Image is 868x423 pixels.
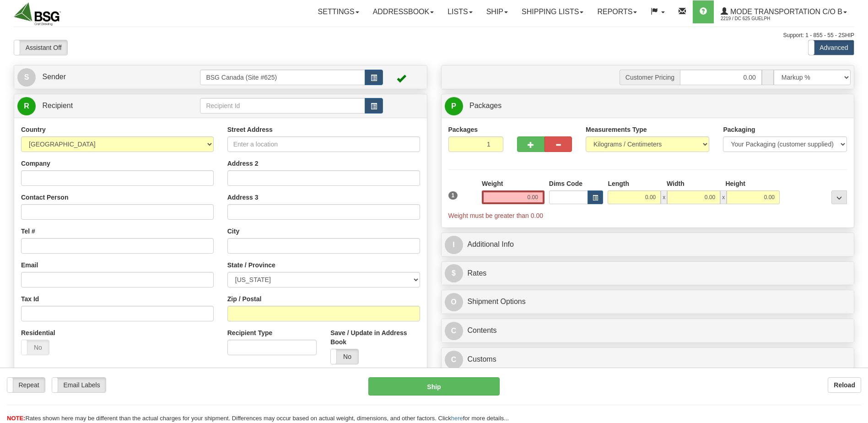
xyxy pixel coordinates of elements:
[227,227,239,236] label: City
[7,415,25,422] span: NOTE:
[445,351,463,369] span: C
[831,190,847,204] div: ...
[21,328,55,337] label: Residential
[21,159,50,168] label: Company
[721,14,789,23] span: 2219 / DC 625 Guelph
[549,179,582,188] label: Dims Code
[723,125,755,134] label: Packaging
[52,378,106,392] label: Email Labels
[445,350,851,369] a: CCustoms
[21,260,38,270] label: Email
[590,0,644,23] a: Reports
[725,179,745,188] label: Height
[515,0,590,23] a: Shipping lists
[441,0,479,23] a: Lists
[21,125,46,134] label: Country
[42,73,66,81] span: Sender
[227,125,273,134] label: Street Address
[445,322,463,340] span: C
[620,70,680,85] span: Customer Pricing
[7,378,45,392] label: Repeat
[17,97,36,115] span: R
[14,2,61,26] img: logo2219.jpg
[21,294,39,304] label: Tax Id
[469,102,501,109] span: Packages
[445,236,463,254] span: I
[608,179,629,188] label: Length
[448,212,544,219] span: Weight must be greater than 0.00
[227,328,273,337] label: Recipient Type
[714,0,854,23] a: Mode Transportation c/o B 2219 / DC 625 Guelph
[17,68,36,87] span: S
[445,97,463,115] span: P
[200,70,365,85] input: Sender Id
[445,321,851,340] a: CContents
[445,264,463,282] span: $
[227,260,275,270] label: State / Province
[311,0,366,23] a: Settings
[200,98,365,114] input: Recipient Id
[451,415,463,422] a: here
[445,264,851,283] a: $Rates
[445,97,851,115] a: P Packages
[227,159,259,168] label: Address 2
[809,40,854,55] label: Advanced
[728,8,842,16] span: Mode Transportation c/o B
[227,136,420,152] input: Enter a location
[21,227,35,236] label: Tel #
[445,235,851,254] a: IAdditional Info
[330,328,420,347] label: Save / Update in Address Book
[720,190,727,204] span: x
[834,381,855,389] b: Reload
[667,179,685,188] label: Width
[368,377,499,396] button: Ship
[14,40,67,55] label: Assistant Off
[42,102,73,109] span: Recipient
[17,97,180,115] a: R Recipient
[22,340,49,355] label: No
[17,68,200,87] a: S Sender
[445,293,851,311] a: OShipment Options
[445,293,463,311] span: O
[331,349,358,364] label: No
[366,0,441,23] a: Addressbook
[828,377,861,393] button: Reload
[480,0,515,23] a: Ship
[227,193,259,202] label: Address 3
[448,125,478,134] label: Packages
[482,179,503,188] label: Weight
[661,190,667,204] span: x
[227,294,262,304] label: Zip / Postal
[14,32,854,39] div: Support: 1 - 855 - 55 - 2SHIP
[586,125,647,134] label: Measurements Type
[448,191,458,200] span: 1
[21,193,68,202] label: Contact Person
